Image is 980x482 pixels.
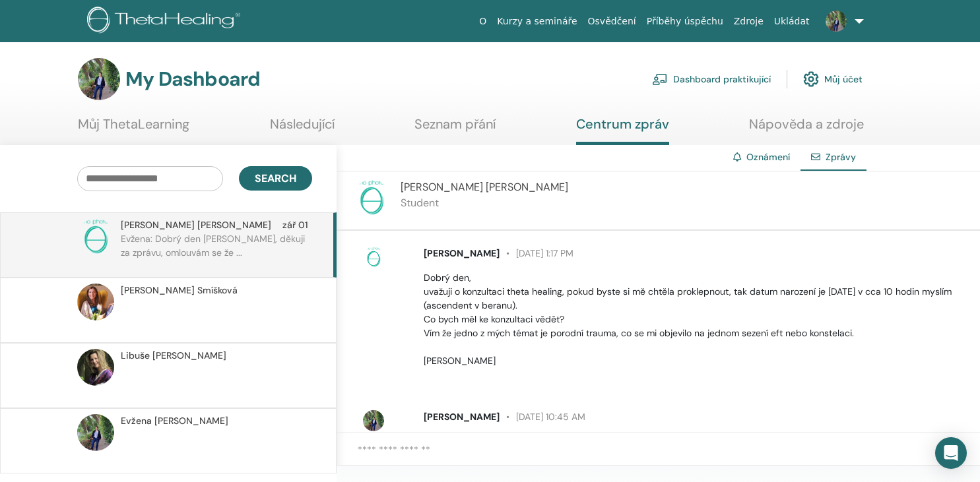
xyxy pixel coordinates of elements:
[500,247,573,259] span: [DATE] 1:17 PM
[121,349,226,363] span: Libuše [PERSON_NAME]
[87,7,245,36] img: logo.png
[729,9,769,34] a: Zdroje
[935,437,967,469] div: Open Intercom Messenger
[121,218,271,232] span: [PERSON_NAME] [PERSON_NAME]
[121,284,238,297] span: [PERSON_NAME] Smíšková
[78,116,189,142] a: Můj ThetaLearning
[363,247,384,268] img: no-photo.png
[77,218,114,255] img: no-photo.png
[576,116,669,145] a: Centrum zpráv
[746,151,790,163] a: Oznámení
[363,410,384,431] img: default.jpg
[77,284,114,320] img: default.jpg
[77,414,114,451] img: default.jpg
[583,9,641,34] a: Osvědčení
[401,195,568,211] p: Student
[492,9,582,34] a: Kurzy a semináře
[826,11,847,32] img: default.jpg
[414,116,496,142] a: Seznam přání
[826,151,856,163] span: Zprávy
[121,414,228,428] span: Evžena [PERSON_NAME]
[424,271,965,368] p: Dobrý den, uvažuji o konzultaci theta healing, pokud byste si mě chtěla proklepnout, tak datum na...
[270,116,335,142] a: Následující
[282,218,308,232] span: zář 01
[353,179,390,216] img: no-photo.png
[424,411,500,423] span: [PERSON_NAME]
[77,349,114,386] img: default.jpg
[500,411,585,423] span: [DATE] 10:45 AM
[239,166,312,191] button: Search
[749,116,864,142] a: Nápověda a zdroje
[125,67,260,91] h3: My Dashboard
[424,247,500,259] span: [PERSON_NAME]
[803,68,819,90] img: cog.svg
[769,9,815,34] a: Ukládat
[78,58,120,100] img: default.jpg
[652,73,668,85] img: chalkboard-teacher.svg
[474,9,492,34] a: O
[121,232,312,272] p: Evžena: Dobrý den [PERSON_NAME], děkuji za zprávu, omlouvám se že ...
[255,171,296,185] span: Search
[401,180,568,194] span: [PERSON_NAME] [PERSON_NAME]
[652,65,771,94] a: Dashboard praktikující
[641,9,729,34] a: Příběhy úspěchu
[803,65,863,94] a: Můj účet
